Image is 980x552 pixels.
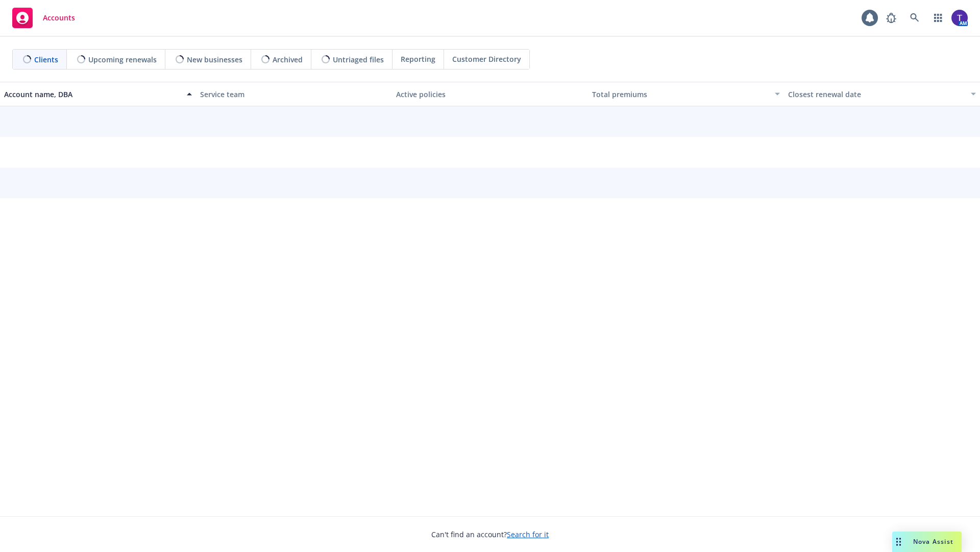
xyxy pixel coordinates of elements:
[333,54,384,65] span: Untriaged files
[904,8,925,28] a: Search
[788,89,965,100] div: Closest renewal date
[881,8,901,28] a: Report a Bug
[892,532,962,552] button: Nova Assist
[200,89,388,100] div: Service team
[88,54,157,65] span: Upcoming renewals
[913,537,953,546] span: Nova Assist
[273,54,303,65] span: Archived
[507,530,549,539] a: Search for it
[396,89,584,100] div: Active policies
[951,10,968,26] img: photo
[928,8,948,28] a: Switch app
[196,82,392,106] button: Service team
[43,14,75,22] span: Accounts
[34,54,58,65] span: Clients
[592,89,769,100] div: Total premiums
[392,82,588,106] button: Active policies
[892,532,905,552] div: Drag to move
[8,4,79,32] a: Accounts
[431,529,549,540] span: Can't find an account?
[784,82,980,106] button: Closest renewal date
[452,54,521,64] span: Customer Directory
[588,82,784,106] button: Total premiums
[4,89,181,100] div: Account name, DBA
[401,54,435,64] span: Reporting
[187,54,242,65] span: New businesses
